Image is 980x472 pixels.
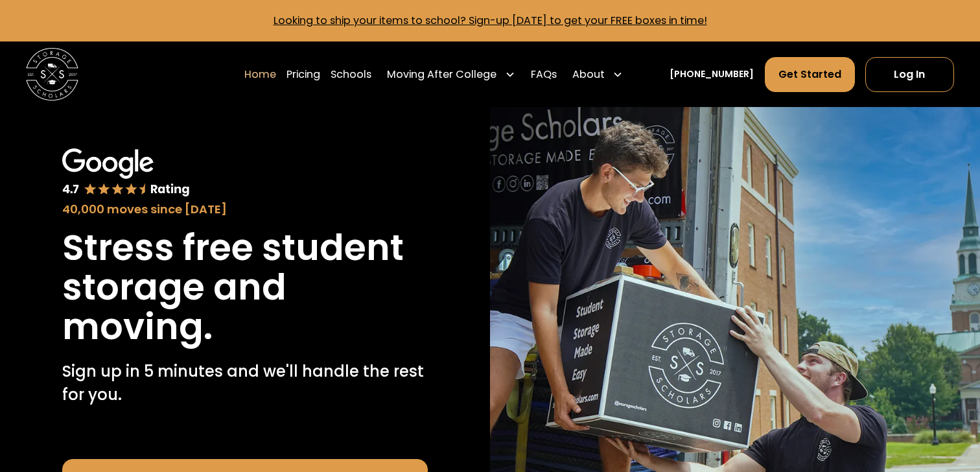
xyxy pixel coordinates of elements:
[62,360,428,407] p: Sign up in 5 minutes and we'll handle the rest for you.
[286,56,320,93] a: Pricing
[531,56,557,93] a: FAQs
[331,56,371,93] a: Schools
[572,67,605,82] div: About
[274,13,707,28] a: Looking to ship your items to school? Sign-up [DATE] to get your FREE boxes in time!
[26,48,78,100] a: home
[567,56,628,93] div: About
[670,67,754,81] a: [PHONE_NUMBER]
[62,228,428,347] h1: Stress free student storage and moving.
[765,57,855,92] a: Get Started
[26,48,78,100] img: Storage Scholars main logo
[865,57,954,92] a: Log In
[62,200,428,218] div: 40,000 moves since [DATE]
[62,148,190,197] img: Google 4.7 star rating
[387,67,496,82] div: Moving After College
[244,56,276,93] a: Home
[382,56,520,93] div: Moving After College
